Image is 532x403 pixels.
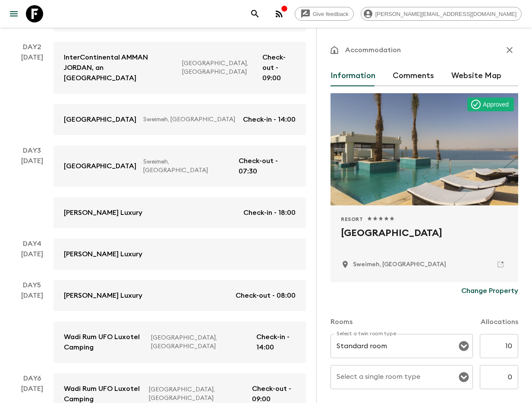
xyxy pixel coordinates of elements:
a: Wadi Rum UFO Luxotel Camping[GEOGRAPHIC_DATA], [GEOGRAPHIC_DATA]Check-in - 14:00 [54,321,306,363]
button: Change Property [461,282,518,299]
a: Give feedback [295,7,354,21]
p: [GEOGRAPHIC_DATA] [64,161,136,171]
p: Check-in - 18:00 [243,208,296,218]
p: Sweimeh, [GEOGRAPHIC_DATA] [143,157,232,175]
p: [GEOGRAPHIC_DATA], [GEOGRAPHIC_DATA] [149,385,245,403]
p: [PERSON_NAME] Luxury [64,249,142,259]
p: Sweimeh, [GEOGRAPHIC_DATA] [143,115,236,124]
div: [DATE] [21,52,43,135]
button: Open [458,371,470,383]
a: [PERSON_NAME] Luxury [54,239,306,270]
a: [GEOGRAPHIC_DATA]Sweimeh, [GEOGRAPHIC_DATA]Check-out - 07:30 [54,145,306,187]
a: [PERSON_NAME] LuxuryCheck-in - 18:00 [54,197,306,228]
div: [DATE] [21,290,43,363]
a: [PERSON_NAME] LuxuryCheck-out - 08:00 [54,280,306,311]
div: [DATE] [21,156,43,228]
p: Wadi Rum UFO Luxotel Camping [64,332,144,353]
a: [GEOGRAPHIC_DATA]Sweimeh, [GEOGRAPHIC_DATA]Check-in - 14:00 [54,104,306,135]
div: Photo of Hilton Dead Sea Resort & Spa [331,93,518,205]
p: Sweimeh, Jordan [353,260,446,269]
p: InterContinental AMMAN JORDAN, an [GEOGRAPHIC_DATA] [64,52,175,83]
span: [PERSON_NAME][EMAIL_ADDRESS][DOMAIN_NAME] [371,11,521,17]
div: [PERSON_NAME][EMAIL_ADDRESS][DOMAIN_NAME] [361,7,522,21]
p: Allocations [481,317,518,327]
p: Check-in - 14:00 [243,114,296,125]
button: search adventures [246,5,264,22]
p: Day 2 [10,42,54,52]
p: Accommodation [345,45,401,55]
p: Check-out - 08:00 [236,290,296,301]
span: Give feedback [308,11,353,17]
p: Day 5 [10,280,54,290]
p: [PERSON_NAME] Luxury [64,290,142,301]
button: Open [458,340,470,352]
div: [DATE] [21,249,43,270]
label: Select a twin room type [337,330,396,337]
button: Information [331,66,375,86]
p: [GEOGRAPHIC_DATA], [GEOGRAPHIC_DATA] [151,334,249,351]
p: Check-in - 14:00 [256,332,296,353]
p: Check-out - 09:00 [262,52,296,83]
span: Resort [341,216,363,223]
button: Comments [393,66,434,86]
h2: [GEOGRAPHIC_DATA] [341,226,508,254]
p: [GEOGRAPHIC_DATA] [64,114,136,125]
p: Rooms [331,317,353,327]
p: Change Property [461,286,518,296]
p: Check-out - 07:30 [239,156,296,176]
button: menu [5,5,22,22]
p: [GEOGRAPHIC_DATA], [GEOGRAPHIC_DATA] [182,59,256,76]
p: Approved [483,100,509,109]
p: Day 4 [10,239,54,249]
a: InterContinental AMMAN JORDAN, an [GEOGRAPHIC_DATA][GEOGRAPHIC_DATA], [GEOGRAPHIC_DATA]Check-out ... [54,42,306,94]
button: Website Map [451,66,501,86]
p: Day 3 [10,145,54,156]
p: Day 6 [10,373,54,384]
p: [PERSON_NAME] Luxury [64,208,142,218]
